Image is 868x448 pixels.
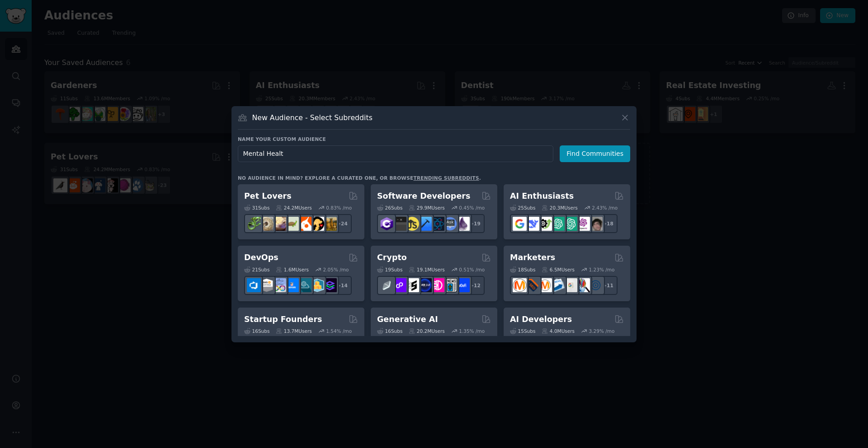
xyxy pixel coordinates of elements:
img: PlatformEngineers [323,278,337,292]
h2: AI Enthusiasts [510,191,574,202]
div: + 18 [599,214,618,233]
div: 1.54 % /mo [326,328,352,334]
img: ethstaker [405,278,419,292]
div: 1.6M Users [276,266,309,273]
h2: Generative AI [377,314,438,325]
h2: Crypto [377,252,407,263]
img: herpetology [247,217,261,231]
h2: Software Developers [377,191,470,202]
div: 3.29 % /mo [589,328,615,334]
h2: DevOps [244,252,278,263]
div: 18 Sub s [510,266,535,273]
div: 6.5M Users [542,266,575,273]
h3: New Audience - Select Subreddits [252,113,373,122]
img: defiblockchain [430,278,444,292]
div: + 11 [599,276,618,295]
a: trending subreddits [413,175,479,181]
img: DeepSeek [525,217,539,231]
div: 24.2M Users [276,205,311,211]
img: software [392,217,406,231]
img: chatgpt_promptDesign [551,217,565,231]
img: cockatiel [297,217,311,231]
div: 13.7M Users [276,328,311,334]
img: csharp [380,217,394,231]
img: ballpython [259,217,274,231]
h2: Marketers [510,252,555,263]
img: PetAdvice [310,217,324,231]
div: 1.23 % /mo [589,266,615,273]
img: MarketingResearch [576,278,590,292]
img: 0xPolygon [392,278,406,292]
img: AskComputerScience [443,217,457,231]
img: aws_cdk [310,278,324,292]
div: 16 Sub s [244,328,269,334]
div: 20.3M Users [542,205,577,211]
img: leopardgeckos [272,217,286,231]
img: iOSProgramming [418,217,432,231]
img: dogbreed [323,217,337,231]
img: elixir [456,217,470,231]
img: defi_ [456,278,470,292]
div: 16 Sub s [377,328,402,334]
img: CryptoNews [443,278,457,292]
img: ArtificalIntelligence [589,217,603,231]
img: AskMarketing [538,278,552,292]
div: + 14 [333,276,352,295]
img: reactnative [430,217,444,231]
img: azuredevops [247,278,261,292]
div: 19 Sub s [377,266,402,273]
div: 21 Sub s [244,266,269,273]
div: 19.1M Users [409,266,444,273]
img: learnjavascript [405,217,419,231]
h2: Startup Founders [244,314,322,325]
div: 2.43 % /mo [592,205,618,211]
div: 0.51 % /mo [459,266,485,273]
img: bigseo [525,278,539,292]
div: 4.0M Users [542,328,575,334]
div: 1.35 % /mo [459,328,485,334]
img: chatgpt_prompts_ [563,217,577,231]
img: turtle [285,217,299,231]
img: GoogleGeminiAI [513,217,527,231]
img: OnlineMarketing [589,278,603,292]
div: 29.9M Users [409,205,444,211]
div: + 12 [466,276,485,295]
img: Emailmarketing [551,278,565,292]
div: + 24 [333,214,352,233]
div: 26 Sub s [377,205,402,211]
img: content_marketing [513,278,527,292]
div: 20.2M Users [409,328,444,334]
button: Find Communities [560,145,630,162]
img: DevOpsLinks [285,278,299,292]
div: 25 Sub s [510,205,535,211]
img: Docker_DevOps [272,278,286,292]
img: web3 [418,278,432,292]
h3: Name your custom audience [238,136,630,142]
img: googleads [563,278,577,292]
div: 31 Sub s [244,205,269,211]
input: Pick a short name, like "Digital Marketers" or "Movie-Goers" [238,145,553,162]
div: 15 Sub s [510,328,535,334]
div: 2.05 % /mo [323,266,349,273]
img: AItoolsCatalog [538,217,552,231]
div: 0.83 % /mo [326,205,352,211]
div: 0.45 % /mo [459,205,485,211]
div: No audience in mind? Explore a curated one, or browse . [238,175,481,181]
img: OpenAIDev [576,217,590,231]
h2: Pet Lovers [244,191,292,202]
h2: AI Developers [510,314,572,325]
img: AWS_Certified_Experts [259,278,274,292]
img: platformengineering [297,278,311,292]
div: + 19 [466,214,485,233]
img: ethfinance [380,278,394,292]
